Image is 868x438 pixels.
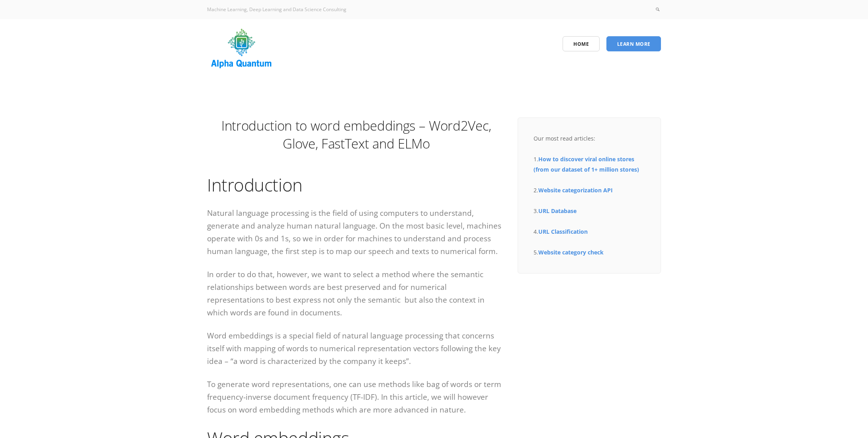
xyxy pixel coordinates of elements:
[207,6,346,13] span: Machine Learning, Deep Learning and Data Science Consulting
[563,36,600,51] a: Home
[606,36,661,51] a: Learn More
[538,248,604,256] a: Website category check
[207,268,506,319] p: In order to do that, however, we want to select a method where the semantic relationships between...
[207,207,506,258] p: Natural language processing is the field of using computers to understand, generate and analyze h...
[573,41,589,47] span: Home
[534,155,639,173] a: How to discover viral online stores (from our dataset of 1+ million stores)
[207,329,506,368] p: Word embeddings is a special field of natural language processing that concerns itself with mappi...
[207,117,506,153] h1: Introduction to word embeddings – Word2Vec, Glove, FastText and ELMo
[534,133,645,258] div: Our most read articles: 1. 2. 3. 4. 5.
[207,173,506,196] h1: Introduction
[617,41,651,47] span: Learn More
[538,228,588,235] a: URL Classification
[207,26,276,72] img: logo
[207,378,506,416] p: To generate word representations, one can use methods like bag of words or term frequency-inverse...
[538,207,577,215] a: URL Database
[538,186,613,194] a: Website categorization API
